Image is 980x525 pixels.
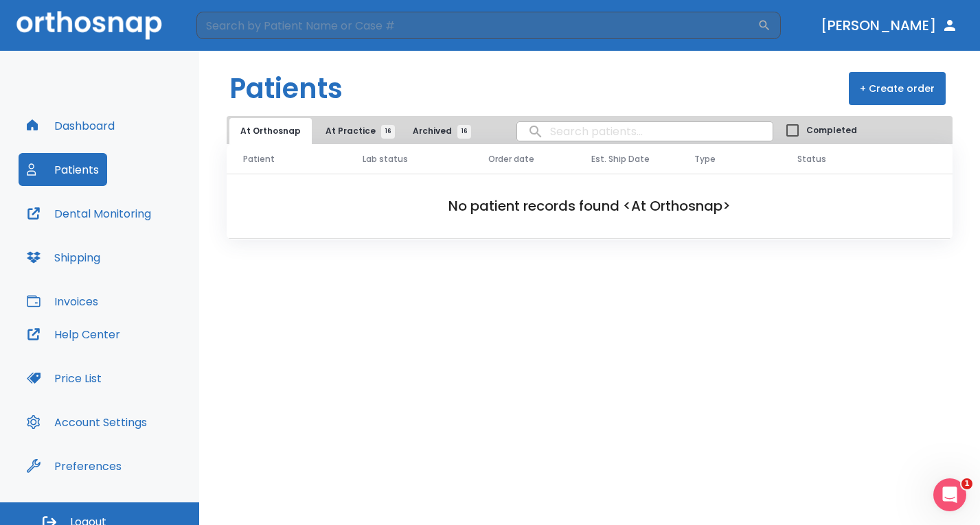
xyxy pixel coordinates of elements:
button: At Orthosnap [229,118,312,144]
span: Archived [413,125,464,137]
span: 16 [381,125,395,139]
span: Completed [806,124,857,137]
span: 16 [457,125,471,139]
input: Search by Patient Name or Case # [196,12,757,39]
button: Help Center [19,318,128,351]
button: Dental Monitoring [19,197,159,230]
span: Est. Ship Date [591,153,650,165]
div: Tooltip anchor [119,460,131,472]
button: Patients [19,153,107,186]
span: 1 [961,478,972,489]
button: Preferences [19,450,130,482]
iframe: Intercom live chat [933,478,966,511]
span: Order date [488,153,534,165]
span: Lab status [363,153,408,165]
input: search [517,118,773,145]
button: [PERSON_NAME] [815,13,964,38]
button: + Create order [849,72,946,105]
span: Patient [243,153,275,165]
h2: No patient records found <At Orthosnap> [249,196,931,216]
div: tabs [229,118,478,144]
button: Dashboard [19,109,123,142]
button: Shipping [19,241,109,274]
span: Type [694,153,716,165]
button: Price List [19,362,110,395]
button: Invoices [19,285,106,318]
img: Orthosnap [16,11,162,39]
span: At Practice [326,125,388,137]
button: Account Settings [19,406,155,439]
span: Status [797,153,826,165]
h1: Patients [229,68,343,109]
